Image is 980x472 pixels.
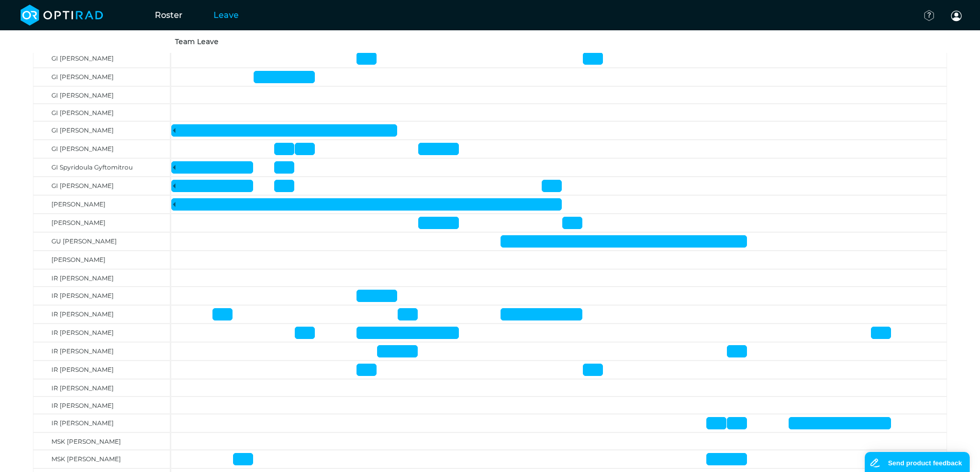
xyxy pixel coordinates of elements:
span: GI [PERSON_NAME] [51,182,114,190]
img: brand-opti-rad-logos-blue-and-white-d2f68631ba2948856bd03f2d395fb146ddc8fb01b4b6e9315ea85fa773367... [21,5,103,26]
span: GI Spyridoula Gyftomitrou [51,163,133,171]
span: GI [PERSON_NAME] [51,54,114,62]
span: IR [PERSON_NAME] [51,310,114,318]
span: GI [PERSON_NAME] [51,109,114,117]
span: IR [PERSON_NAME] [51,419,114,427]
span: GI [PERSON_NAME] [51,73,114,81]
span: GI [PERSON_NAME] [51,126,114,134]
span: IR [PERSON_NAME] [51,347,114,355]
span: IR [PERSON_NAME] [51,329,114,336]
span: [PERSON_NAME] [51,219,105,226]
span: IR [PERSON_NAME] [51,292,114,299]
span: IR [PERSON_NAME] [51,274,114,282]
span: IR [PERSON_NAME] [51,384,114,392]
a: Team Leave [175,37,219,46]
span: GI [PERSON_NAME] [51,91,114,99]
span: GU [PERSON_NAME] [51,237,117,245]
span: MSK [PERSON_NAME] [51,455,121,463]
span: [PERSON_NAME] [51,256,105,263]
span: GI [PERSON_NAME] [51,145,114,153]
span: [PERSON_NAME] [51,200,105,208]
span: IR [PERSON_NAME] [51,402,114,409]
span: MSK [PERSON_NAME] [51,438,121,445]
span: IR [PERSON_NAME] [51,366,114,373]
